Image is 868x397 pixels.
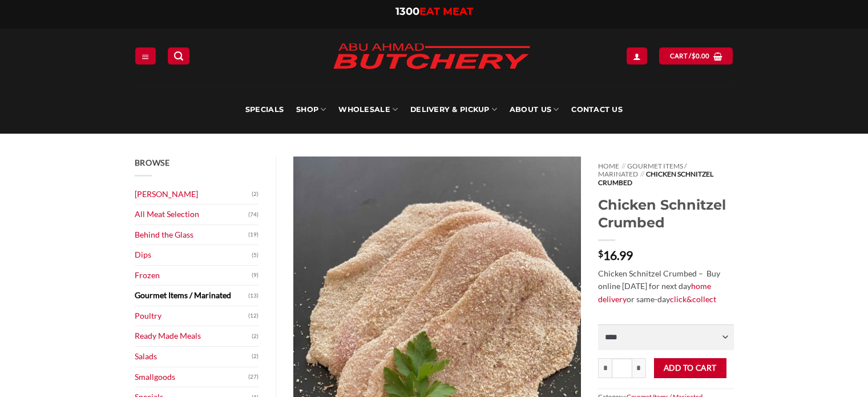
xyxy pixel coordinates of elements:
[135,286,249,306] a: Gourmet Items / Marinated
[135,47,156,64] a: Menu
[248,206,259,223] span: (74)
[670,294,716,304] a: click&collect
[670,51,710,61] span: Cart /
[419,5,473,18] span: EAT MEAT
[135,367,249,387] a: Smallgoods
[410,86,497,134] a: Delivery & Pickup
[248,287,259,304] span: (13)
[571,86,623,134] a: Contact Us
[252,247,259,264] span: (5)
[135,347,252,367] a: Salads
[135,245,252,265] a: Dips
[692,51,696,61] span: $
[248,368,259,386] span: (27)
[135,326,252,346] a: Ready Made Meals
[252,186,259,203] span: (2)
[598,267,733,306] p: Chicken Schnitzel Crumbed – Buy online [DATE] for next day or same-day
[612,358,632,378] input: Product quantity
[632,358,646,378] input: Increase quantity of Chicken Schnitzel Crumbed
[598,170,713,186] span: Chicken Schnitzel Crumbed
[598,249,603,258] span: $
[598,358,612,378] input: Reduce quantity of Chicken Schnitzel Crumbed
[692,52,710,59] bdi: 0.00
[135,185,252,204] a: [PERSON_NAME]
[168,47,189,64] a: Search
[135,306,249,326] a: Poultry
[252,348,259,365] span: (2)
[598,162,619,170] a: Home
[659,47,733,64] a: View cart
[338,86,398,134] a: Wholesale
[627,47,647,64] a: Login
[598,196,733,231] h1: Chicken Schnitzel Crumbed
[598,162,687,178] a: Gourmet Items / Marinated
[640,170,644,178] span: //
[252,328,259,345] span: (2)
[248,307,259,324] span: (12)
[598,248,633,262] bdi: 16.99
[135,225,249,245] a: Behind the Glass
[598,281,711,304] a: home delivery
[621,162,625,170] span: //
[135,204,249,224] a: All Meat Selection
[248,226,259,243] span: (19)
[135,158,170,167] span: Browse
[510,86,559,134] a: About Us
[135,266,252,286] a: Frozen
[395,5,419,18] span: 1300
[654,358,726,378] button: Add to cart
[252,267,259,284] span: (9)
[296,86,326,134] a: SHOP
[323,35,540,79] img: Abu Ahmad Butchery
[395,5,473,18] a: 1300EAT MEAT
[245,86,284,134] a: Specials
